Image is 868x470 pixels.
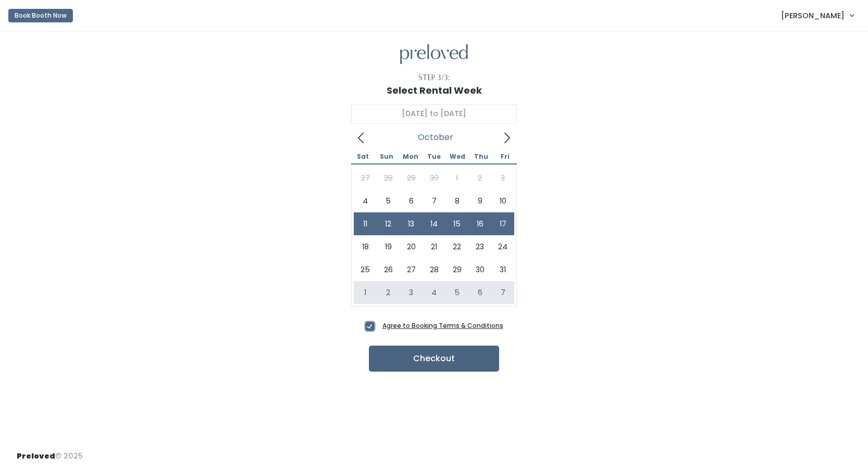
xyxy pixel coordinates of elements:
[468,212,491,235] span: October 16, 2025
[468,258,491,281] span: October 30, 2025
[354,258,377,281] span: October 25, 2025
[445,258,468,281] span: October 29, 2025
[423,235,445,258] span: October 21, 2025
[354,212,377,235] span: October 11, 2025
[423,212,445,235] span: October 14, 2025
[491,281,514,304] span: November 7, 2025
[354,235,377,258] span: October 18, 2025
[400,258,423,281] span: October 27, 2025
[351,154,375,160] span: Sat
[375,154,398,160] span: Sun
[377,235,400,258] span: October 19, 2025
[445,235,468,258] span: October 22, 2025
[491,235,514,258] span: October 24, 2025
[422,154,445,160] span: Tue
[17,451,55,461] span: Preloved
[493,154,517,160] span: Fri
[377,189,400,212] span: October 5, 2025
[8,9,73,22] button: Book Booth Now
[468,189,491,212] span: October 9, 2025
[377,258,400,281] span: October 26, 2025
[377,281,400,304] span: November 2, 2025
[491,258,514,281] span: October 31, 2025
[400,44,468,65] img: preloved logo
[382,321,503,330] a: Agree to Booking Terms & Conditions
[423,281,445,304] span: November 4, 2025
[369,346,499,372] button: Checkout
[351,104,517,124] input: Select week
[491,212,514,235] span: October 17, 2025
[423,189,445,212] span: October 7, 2025
[400,235,423,258] span: October 20, 2025
[771,4,864,27] a: [PERSON_NAME]
[446,154,469,160] span: Wed
[354,189,377,212] span: October 4, 2025
[17,442,83,462] div: © 2025
[400,212,423,235] span: October 13, 2025
[354,281,377,304] span: November 1, 2025
[387,85,482,96] h1: Select Rental Week
[418,72,450,83] div: Step 3/3:
[468,281,491,304] span: November 6, 2025
[399,154,422,160] span: Mon
[423,258,445,281] span: October 28, 2025
[377,212,400,235] span: October 12, 2025
[418,135,453,139] span: October
[469,154,493,160] span: Thu
[491,189,514,212] span: October 10, 2025
[445,281,468,304] span: November 5, 2025
[8,4,73,27] a: Book Booth Now
[445,189,468,212] span: October 8, 2025
[400,281,423,304] span: November 3, 2025
[468,235,491,258] span: October 23, 2025
[781,10,845,21] span: [PERSON_NAME]
[400,189,423,212] span: October 6, 2025
[445,212,468,235] span: October 15, 2025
